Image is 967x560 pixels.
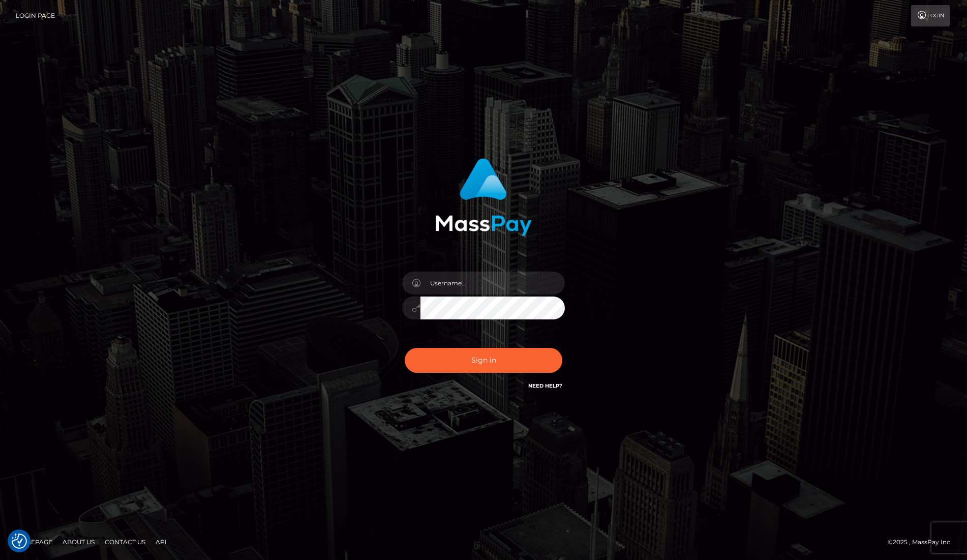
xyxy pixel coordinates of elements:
[405,348,562,373] button: Sign in
[16,5,55,26] a: Login Page
[12,534,27,549] img: Revisit consent button
[911,5,950,26] a: Login
[152,534,171,550] a: API
[101,534,149,550] a: Contact Us
[435,158,532,236] img: MassPay Login
[12,534,27,549] button: Consent Preferences
[58,534,99,550] a: About Us
[528,382,562,389] a: Need Help?
[888,537,959,548] div: © 2025 , MassPay Inc.
[420,272,565,294] input: Username...
[11,534,56,550] a: Homepage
